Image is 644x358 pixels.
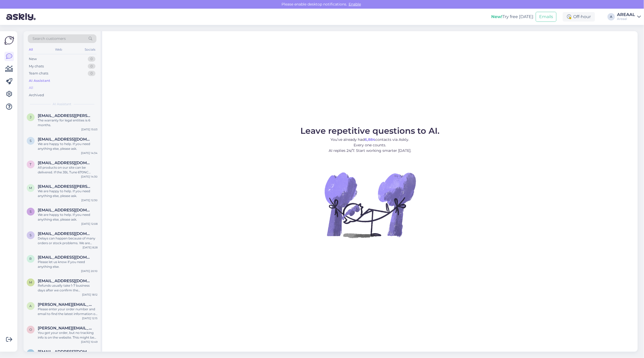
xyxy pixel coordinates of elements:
[30,115,31,119] span: j
[38,236,98,245] div: Delays can happen because of many orders or stock problems. We are trying to process your order f...
[30,257,32,261] span: r
[30,233,32,237] span: s
[38,142,98,151] div: We are happy to help. If you need anything else, please ask.
[38,137,92,142] span: siimkukk@hotmail.com
[608,13,615,20] div: A
[617,13,641,21] a: AREAALAreaal
[536,12,556,22] button: Emails
[38,118,98,127] div: The warranty for legal entities is 6 months.
[29,78,50,83] div: AI Assistant
[82,316,98,320] div: [DATE] 12:15
[81,127,98,131] div: [DATE] 15:03
[38,330,98,340] div: You got your order, but no tracking info is on the website. This might be because the tracking sy...
[81,151,98,155] div: [DATE] 14:34
[4,35,14,45] img: Askly Logo
[38,184,92,189] span: marten.pulles@hotmail.com
[82,293,98,297] div: [DATE] 18:12
[29,186,32,190] span: m
[38,113,92,118] span: jevdokimenko.diana@gmail.com
[347,2,362,7] span: Enable
[29,93,44,98] div: Archived
[29,280,32,284] span: m
[33,36,66,41] span: Search customers
[81,269,98,273] div: [DATE] 20:10
[30,304,32,308] span: a
[300,126,440,136] span: Leave repetitive questions to AI.
[563,12,595,22] div: Off-hour
[28,46,34,53] div: All
[38,208,92,212] span: simeyko@ukr.net
[88,56,95,62] div: 0
[38,260,98,269] div: Please let us know if you need anything else.
[38,231,92,236] span: shukurovumid859@gmail.com
[30,210,32,213] span: s
[88,64,95,69] div: 0
[38,165,98,175] div: All products on our site can be delivered. If the JBL Tune 670NC purple headphones have a 'kiirta...
[81,340,98,344] div: [DATE] 10:49
[29,56,37,62] div: New
[38,279,92,283] span: markussilla1@gmail.com
[38,212,98,222] div: We are happy to help. If you need anything else, please ask.
[54,46,63,53] div: Web
[38,349,92,354] span: linardsgrudulis2008@gmail.com
[300,137,440,153] p: You’ve already had contacts via Askly. Every one counts. AI replies 24/7. Start working smarter [...
[84,46,96,53] div: Socials
[365,137,376,142] b: 6,884
[29,328,32,332] span: o
[617,17,635,21] div: Areaal
[29,64,44,69] div: My chats
[30,162,32,166] span: t
[38,161,92,165] span: tamaratuudak@gmail.com
[30,351,32,355] span: l
[38,189,98,198] div: We are happy to help. If you need anything else, please ask.
[30,139,32,143] span: s
[29,71,48,76] div: Team chats
[38,307,98,316] div: Please enter your order number and email to find the latest information on your order: - [URL][DO...
[38,302,92,307] span: allar@upster.ee
[83,245,98,249] div: [DATE] 8:28
[29,85,33,90] div: All
[617,13,635,17] div: AREAAL
[81,175,98,179] div: [DATE] 14:30
[38,326,92,330] span: ocarroll.gavin@gmail.com
[88,71,95,76] div: 0
[323,158,417,252] img: No Chat active
[81,222,98,226] div: [DATE] 12:08
[81,198,98,202] div: [DATE] 12:30
[38,283,98,293] div: Refunds usually take 1-7 business days after we confirm the cancellation. If you don't get your r...
[491,14,534,20] div: Try free [DATE]:
[38,255,92,260] span: rain5891@gmail.com
[491,14,502,19] b: New!
[53,102,72,106] span: AI Assistant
